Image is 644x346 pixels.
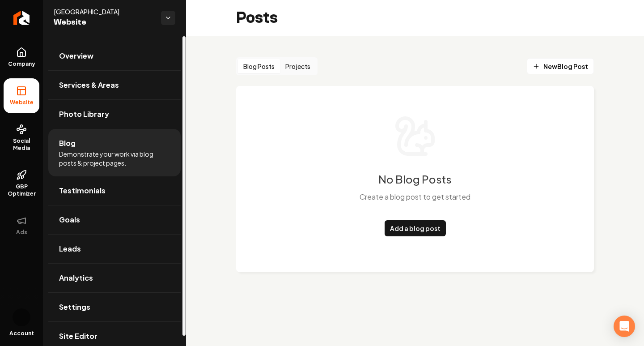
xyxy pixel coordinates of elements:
[9,330,34,337] span: Account
[48,176,181,205] a: Testimonials
[48,100,181,128] a: Photo Library
[54,7,154,16] span: [GEOGRAPHIC_DATA]
[59,273,93,283] span: Analytics
[238,59,280,73] button: Blog Posts
[4,137,39,152] span: Social Media
[59,185,106,196] span: Testimonials
[54,16,154,29] span: Website
[59,331,97,342] span: Site Editor
[280,59,316,73] button: Projects
[13,308,30,326] button: Open user button
[59,302,90,312] span: Settings
[378,172,452,186] h3: No Blog Posts
[59,243,81,254] span: Leads
[48,293,181,321] a: Settings
[48,235,181,263] a: Leads
[360,192,470,202] p: Create a blog post to get started
[59,150,170,167] span: Demonstrate your work via blog posts & project pages.
[4,162,39,205] a: GBP Optimizer
[59,109,109,120] span: Photo Library
[59,51,93,61] span: Overview
[4,183,39,197] span: GBP Optimizer
[59,138,76,149] span: Blog
[4,117,39,159] a: Social Media
[13,308,30,326] img: Saygun Erkaraman
[59,80,119,90] span: Services & Areas
[48,42,181,70] a: Overview
[13,229,31,236] span: Ads
[4,60,39,68] span: Company
[59,214,80,225] span: Goals
[6,99,37,106] span: Website
[236,9,278,27] h2: Posts
[385,220,446,236] a: Add a blog post
[614,316,635,337] div: Open Intercom Messenger
[48,264,181,292] a: Analytics
[533,62,588,71] span: New Blog Post
[4,208,39,243] button: Ads
[48,205,181,234] a: Goals
[527,58,594,74] a: NewBlog Post
[48,71,181,99] a: Services & Areas
[13,11,30,25] img: Rebolt Logo
[4,40,39,75] a: Company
